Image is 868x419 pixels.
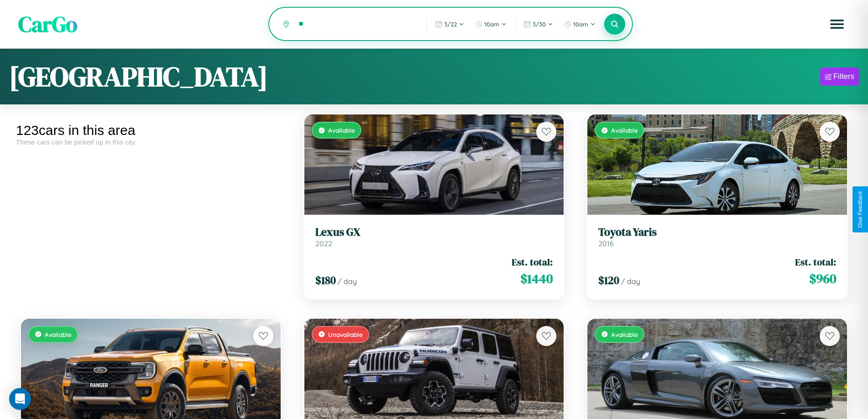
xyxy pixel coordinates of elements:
div: 123 cars in this area [16,123,286,138]
h3: Lexus GX [315,226,553,239]
span: Available [45,331,72,338]
button: 3/30 [519,17,558,31]
div: Open Intercom Messenger [9,388,31,410]
span: Est. total: [795,255,836,269]
span: Unavailable [328,331,363,338]
span: 2016 [598,239,614,248]
a: Toyota Yaris2016 [598,226,836,248]
span: CarGo [18,9,77,39]
span: $ 1440 [520,269,553,288]
span: Available [611,331,638,338]
a: Lexus GX2022 [315,226,553,248]
button: Open menu [824,11,850,37]
button: Filters [820,67,859,86]
button: 10am [560,17,600,31]
span: 10am [484,21,499,28]
div: Filters [833,72,854,81]
div: These cars can be picked up in this city. [16,138,286,146]
span: $ 120 [598,273,619,288]
button: 10am [471,17,511,31]
span: Available [328,126,355,134]
h3: Toyota Yaris [598,226,836,239]
span: Est. total: [512,255,553,269]
span: 10am [573,21,588,28]
span: / day [621,277,640,286]
button: 3/22 [431,17,469,31]
span: 3 / 30 [533,21,546,28]
span: 3 / 22 [444,21,457,28]
h1: [GEOGRAPHIC_DATA] [9,58,268,95]
span: Available [611,126,638,134]
span: 2022 [315,239,332,248]
div: Give Feedback [857,191,863,228]
span: / day [338,277,357,286]
span: $ 960 [809,269,836,288]
span: $ 180 [315,273,336,288]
